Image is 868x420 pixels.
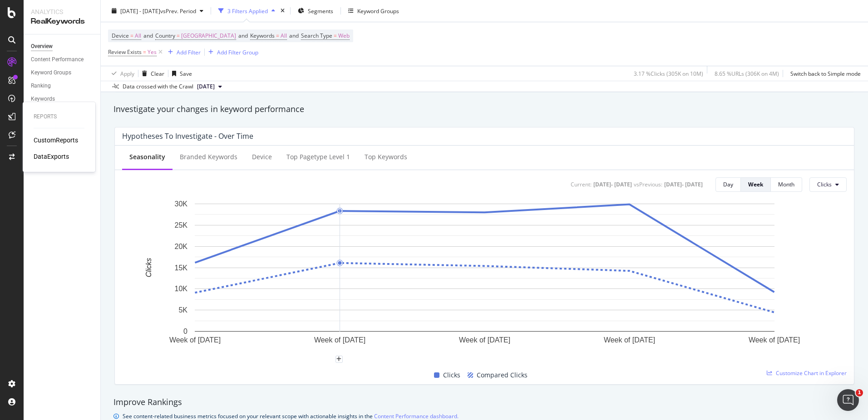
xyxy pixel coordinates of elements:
button: Segments [294,4,337,18]
text: Week of [DATE] [314,336,365,343]
text: 15K [175,264,188,271]
span: Yes [148,46,157,59]
div: Analytics [31,7,93,16]
div: Keyword Groups [31,68,71,78]
span: and [238,32,248,39]
span: = [276,32,279,39]
a: Ranking [31,81,94,91]
button: Clear [138,66,164,81]
span: Clicks [817,181,832,188]
div: 3 Filters Applied [227,7,268,15]
text: 25K [175,221,188,229]
div: Top Keywords [365,152,407,161]
a: Overview [31,42,94,51]
div: Keyword Groups [357,7,399,15]
div: Investigate your changes in keyword performance [113,103,855,115]
div: Add Filter Group [217,48,258,56]
div: Overview [31,42,53,51]
text: 5K [178,306,187,314]
span: Clicks [443,370,460,381]
a: Customize Chart in Explorer [767,369,847,377]
button: [DATE] [193,81,226,92]
text: Week of [DATE] [604,336,655,343]
a: Keywords [31,94,94,104]
button: Switch back to Simple mode [787,66,861,81]
span: Keywords [250,32,275,39]
text: 30K [175,200,188,208]
div: Switch back to Simple mode [790,69,861,77]
div: Hypotheses to Investigate - Over Time [122,132,253,141]
span: Web [338,29,350,42]
iframe: Intercom live chat [837,389,859,411]
div: [DATE] - [DATE] [664,181,703,188]
span: All [281,29,287,42]
text: Clicks [145,258,153,277]
div: Current: [571,181,592,188]
span: 2025 Aug. 26th [197,83,215,91]
div: Month [778,181,794,188]
a: Keyword Groups [31,68,94,78]
div: Device [252,152,272,161]
button: Month [771,177,802,192]
span: = [143,48,146,56]
span: Segments [308,7,333,15]
div: Content Performance [31,55,84,64]
div: Clear [151,69,164,77]
div: RealKeywords [31,16,93,27]
text: 0 [183,327,187,335]
div: Data crossed with the Crawl [123,83,193,91]
text: 10K [175,285,188,293]
text: Week of [DATE] [169,336,221,343]
span: = [177,32,180,39]
span: and [143,32,153,39]
div: plus [335,356,343,363]
div: 8.65 % URLs ( 306K on 4M ) [715,69,779,77]
div: Ranking [31,81,51,91]
span: Device [112,32,129,39]
span: = [130,32,133,39]
span: vs Prev. Period [160,7,196,15]
div: vs Previous : [634,181,662,188]
a: Content Performance [31,55,94,64]
span: All [135,29,141,42]
div: Add Filter [177,48,201,56]
div: Save [180,69,192,77]
span: Country [155,32,175,39]
div: Day [723,181,733,188]
div: Apply [120,69,134,77]
div: Seasonality [129,152,165,161]
button: Keyword Groups [345,4,403,18]
text: 20K [175,242,188,250]
button: Week [741,177,771,192]
button: Add Filter [164,47,201,58]
text: Week of [DATE] [459,336,510,343]
div: Keywords [31,94,55,104]
div: Top pagetype Level 1 [286,152,350,161]
button: 3 Filters Applied [215,4,279,18]
button: Apply [108,66,134,81]
span: [DATE] - [DATE] [120,7,160,15]
div: Improve Rankings [113,396,855,408]
a: DataExports [34,152,69,161]
span: Customize Chart in Explorer [776,369,847,377]
div: Week [748,181,763,188]
a: CustomReports [34,136,78,145]
span: and [289,32,299,39]
span: Compared Clicks [477,370,528,381]
svg: A chart. [122,199,847,359]
text: Week of [DATE] [749,336,800,343]
button: Day [715,177,741,192]
span: [GEOGRAPHIC_DATA] [181,29,236,42]
span: Search Type [301,32,332,39]
div: Reports [34,113,84,121]
button: [DATE] - [DATE]vsPrev. Period [108,4,207,18]
button: Clicks [809,177,847,192]
div: 3.17 % Clicks ( 305K on 10M ) [634,69,703,77]
span: Review Exists [108,48,142,56]
div: times [279,6,286,15]
div: Branded Keywords [180,152,237,161]
button: Save [168,66,192,81]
